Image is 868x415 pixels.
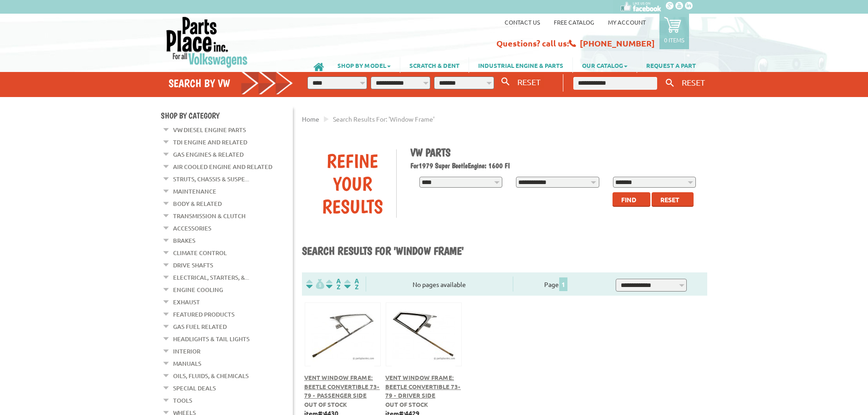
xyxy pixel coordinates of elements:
[173,370,249,382] a: Oils, Fluids, & Chemicals
[517,77,541,87] span: RESET
[161,111,293,120] h4: Shop By Category
[173,185,216,197] a: Maintenance
[559,277,567,291] span: 1
[682,77,705,87] span: RESET
[304,400,347,408] span: Out of stock
[678,76,709,89] button: RESET
[173,333,250,345] a: Headlights & Tail Lights
[173,308,235,320] a: Featured Products
[400,57,469,73] a: SCRATCH & DENT
[366,280,513,289] div: No pages available
[660,195,679,204] span: Reset
[469,57,572,73] a: INDUSTRIAL ENGINE & PARTS
[173,149,244,160] a: Gas Engines & Related
[173,345,200,357] a: Interior
[333,115,434,123] span: Search results for: 'window frame'
[659,14,689,49] a: 0 items
[637,57,705,73] a: REQUEST A PART
[608,18,646,26] a: My Account
[173,136,247,148] a: TDI Engine and Related
[613,192,650,207] button: Find
[173,382,216,394] a: Special Deals
[302,244,707,259] h1: Search results for 'window frame'
[664,36,684,44] p: 0 items
[173,395,192,406] a: Tools
[173,296,200,308] a: Exhaust
[173,259,213,271] a: Drive Shafts
[173,235,195,246] a: Brakes
[309,149,396,218] div: Refine Your Results
[554,18,594,26] a: Free Catalog
[410,161,419,170] span: For
[514,75,544,88] button: RESET
[173,284,223,296] a: Engine Cooling
[173,247,227,259] a: Climate Control
[324,279,342,289] img: Sort by Headline
[663,76,677,91] button: Keyword Search
[573,57,637,73] a: OUR CATALOG
[385,400,428,408] span: Out of stock
[173,272,249,283] a: Electrical, Starters, &...
[498,75,513,88] button: Search By VW...
[410,146,701,159] h1: VW Parts
[306,279,324,289] img: filterpricelow.svg
[328,57,400,73] a: SHOP BY MODEL
[302,115,319,123] a: Home
[621,195,636,204] span: Find
[468,161,510,170] span: Engine: 1600 FI
[505,18,540,26] a: Contact us
[385,374,461,399] a: Vent Window Frame: Beetle Convertible 73-79 - Driver Side
[173,161,272,173] a: Air Cooled Engine and Related
[173,198,222,210] a: Body & Related
[173,210,245,222] a: Transmission & Clutch
[168,77,293,90] h4: Search by VW
[652,192,694,207] button: Reset
[173,222,211,234] a: Accessories
[173,124,246,136] a: VW Diesel Engine Parts
[173,321,227,333] a: Gas Fuel Related
[173,358,201,369] a: Manuals
[165,16,249,68] img: Parts Place Inc!
[304,374,380,399] a: Vent Window Frame: Beetle Convertible 73-79 - Passenger Side
[410,161,701,170] h2: 1979 Super Beetle
[513,277,600,292] div: Page
[173,173,249,185] a: Struts, Chassis & Suspe...
[342,279,361,289] img: Sort by Sales Rank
